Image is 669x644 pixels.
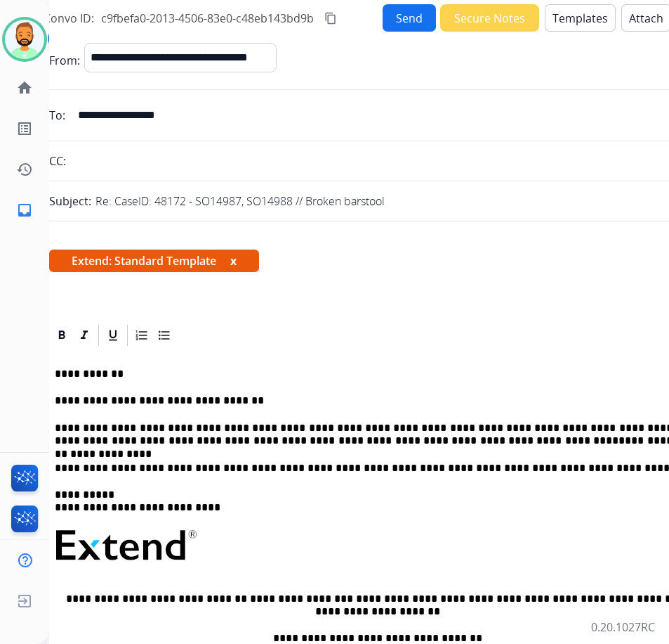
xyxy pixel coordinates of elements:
[5,20,44,59] img: avatar
[591,619,655,636] p: 0.20.1027RC
[16,120,33,137] mat-icon: list_alt
[131,325,152,346] div: Ordered List
[16,202,33,219] mat-icon: inbox
[51,325,72,346] div: Bold
[230,252,237,269] button: x
[16,79,33,96] mat-icon: home
[49,193,91,210] p: Subject:
[95,193,385,210] p: Re: CaseID: 48172 - SO14987, SO14988 // Broken barstool
[101,11,314,26] span: c9fbefa0-2013-4506-83e0-c48eb143bd9b
[545,4,616,32] button: Templates
[440,4,539,32] button: Secure Notes
[102,325,124,346] div: Underline
[383,4,436,32] button: Send
[49,52,80,69] p: From:
[324,12,337,25] mat-icon: content_copy
[49,250,259,272] span: Extend: Standard Template
[49,107,65,124] p: To:
[16,161,33,178] mat-icon: history
[74,325,95,346] div: Italic
[49,153,66,169] p: CC:
[44,10,94,27] p: Convo ID:
[154,325,175,346] div: Bullet List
